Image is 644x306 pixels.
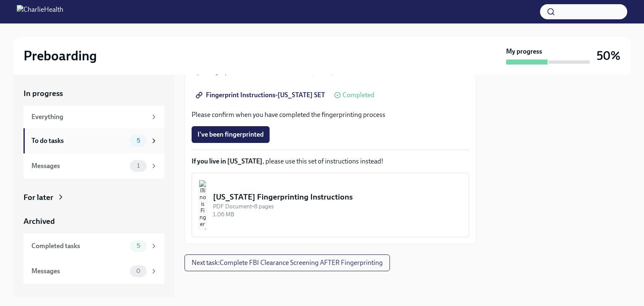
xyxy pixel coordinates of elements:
div: 1.06 MB [213,210,462,218]
p: , please use this set of instructions instead! [192,157,469,166]
a: To do tasks5 [23,128,164,153]
h3: 50% [597,48,621,63]
div: To do tasks [31,136,127,145]
img: Illinois Fingerprinting Instructions [199,180,206,230]
h2: Preboarding [23,47,97,64]
a: Messages1 [23,153,164,179]
span: Completed [317,68,349,75]
a: For later [23,192,164,203]
div: For later [23,192,53,203]
span: 5 [132,243,145,249]
div: PDF Document • 8 pages [213,202,462,210]
strong: If you live in [US_STATE] [192,157,262,165]
div: Completed tasks [31,241,127,251]
span: 0 [131,268,145,274]
div: Messages [31,267,127,276]
button: Next task:Complete FBI Clearance Screening AFTER Fingerprinting [184,254,390,271]
img: CharlieHealth [17,5,63,18]
strong: My progress [506,47,542,56]
div: [US_STATE] Fingerprinting Instructions [213,192,462,202]
a: Completed tasks5 [23,233,164,259]
span: 5 [132,137,145,144]
div: Everything [31,112,147,122]
a: Fingerprint Instructions-[US_STATE] SET [192,87,331,104]
span: 1 [132,163,145,169]
a: Everything [23,106,164,128]
a: Messages0 [23,259,164,284]
span: Next task : Complete FBI Clearance Screening AFTER Fingerprinting [192,259,383,267]
button: I've been fingerprinted [192,126,270,143]
span: Fingerprint Instructions-[US_STATE] SET [197,91,325,99]
a: In progress [23,88,164,99]
button: [US_STATE] Fingerprinting InstructionsPDF Document•8 pages1.06 MB [192,173,469,237]
p: Please confirm when you have completed the fingerprinting process [192,110,469,119]
a: Archived [23,216,164,227]
div: Messages [31,161,127,171]
span: I've been fingerprinted [197,130,264,139]
span: Completed [343,92,374,99]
